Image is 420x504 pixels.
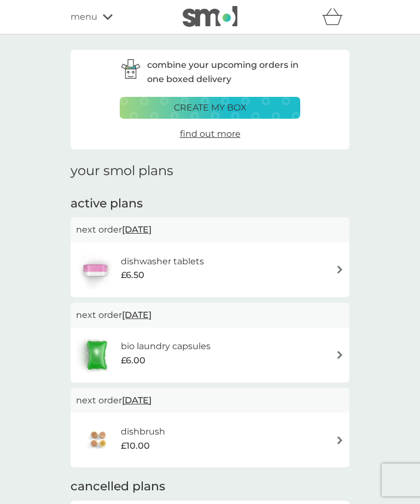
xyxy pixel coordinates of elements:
h2: cancelled plans [71,478,349,495]
span: £6.50 [121,268,144,282]
h6: dishwasher tablets [121,254,204,269]
h1: your smol plans [71,163,349,179]
img: dishbrush [76,421,121,459]
span: £6.00 [121,354,145,368]
img: bio laundry capsules [76,336,118,374]
span: [DATE] [122,219,151,240]
p: create my box [174,101,247,115]
p: combine your upcoming orders in one boxed delivery [147,58,300,86]
img: arrow right [336,436,344,444]
div: basket [322,6,349,28]
span: find out more [180,129,241,139]
h6: dishbrush [121,425,165,439]
img: smol [183,6,237,27]
span: £10.00 [121,439,150,453]
h6: bio laundry capsules [121,339,211,354]
a: find out more [180,127,241,141]
h2: active plans [71,195,349,212]
img: dishwasher tablets [76,251,114,289]
span: [DATE] [122,390,151,411]
img: arrow right [336,351,344,359]
button: create my box [120,97,300,119]
img: arrow right [336,265,344,274]
span: menu [71,10,97,24]
span: [DATE] [122,304,151,326]
p: next order [76,308,344,322]
p: next order [76,223,344,237]
p: next order [76,393,344,408]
